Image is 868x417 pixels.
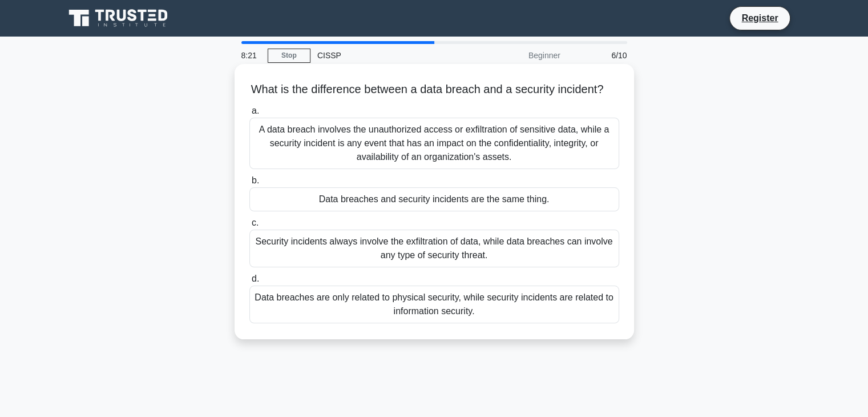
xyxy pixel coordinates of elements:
div: A data breach involves the unauthorized access or exfiltration of sensitive data, while a securit... [249,118,619,169]
div: Beginner [467,44,567,67]
h5: What is the difference between a data breach and a security incident? [248,82,620,97]
div: 6/10 [567,44,634,67]
div: CISSP [310,44,467,67]
a: Stop [268,49,310,63]
span: c. [252,218,259,227]
span: a. [252,106,259,115]
a: Register [734,11,785,25]
div: Data breaches are only related to physical security, while security incidents are related to info... [249,286,619,323]
span: b. [252,175,259,185]
div: Security incidents always involve the exfiltration of data, while data breaches can involve any t... [249,230,619,267]
span: d. [252,274,259,283]
div: 8:21 [235,44,268,67]
div: Data breaches and security incidents are the same thing. [249,187,619,211]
